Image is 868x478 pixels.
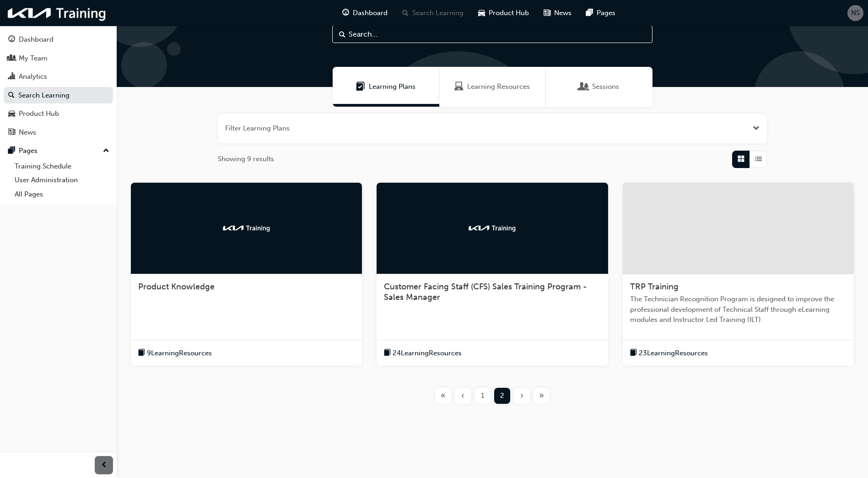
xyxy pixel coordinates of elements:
[441,391,446,401] span: «
[4,29,113,142] button: DashboardMy TeamAnalyticsSearch LearningProduct HubNews
[19,71,47,82] div: Analytics
[461,391,464,401] span: ‹
[138,348,145,359] span: book-icon
[755,154,762,164] span: List
[8,54,15,63] span: people-icon
[536,4,579,22] a: news-iconNews
[473,388,492,404] button: Page 1
[630,348,637,359] span: book-icon
[4,68,113,85] a: Analytics
[19,53,48,64] div: My Team
[19,109,59,119] div: Product Hub
[546,67,652,107] a: SessionsSessions
[218,154,274,164] span: Showing 9 results
[586,7,593,19] span: pages-icon
[384,348,462,359] button: book-icon24LearningResources
[453,388,473,404] button: Previous page
[592,81,619,92] span: Sessions
[544,7,550,19] span: news-icon
[8,36,15,44] span: guage-icon
[439,67,546,107] a: Learning ResourcesLearning Resources
[19,127,36,138] div: News
[412,8,464,18] span: Search Learning
[8,147,15,155] span: pages-icon
[4,87,113,104] a: Search Learning
[630,282,679,292] span: TRP Training
[579,81,588,92] span: Sessions
[579,4,623,22] a: pages-iconPages
[369,81,415,92] span: Learning Plans
[353,8,388,18] span: Dashboard
[539,391,544,401] span: »
[467,81,530,92] span: Learning Resources
[512,388,532,404] button: Next page
[19,146,38,156] div: Pages
[332,26,652,43] input: Search...
[8,110,15,118] span: car-icon
[481,391,484,401] span: 1
[623,183,854,366] a: TRP TrainingThe Technician Recognition Program is designed to improve the professional developmen...
[11,159,113,174] a: Training Schedule
[11,173,113,187] a: User Administration
[384,282,587,303] span: Customer Facing Staff (CFS) Sales Training Program - Sales Manager
[454,81,464,92] span: Learning Resources
[4,105,113,122] a: Product Hub
[847,5,863,21] button: NS
[554,8,571,18] span: News
[101,460,108,471] span: prev-icon
[147,348,212,358] span: 9 Learning Resources
[851,8,860,18] span: NS
[395,4,471,22] a: search-iconSearch Learning
[8,129,15,137] span: news-icon
[520,391,523,401] span: ›
[221,223,272,233] img: kia-training
[500,391,504,401] span: 2
[131,183,362,366] a: kia-trainingProduct Knowledgebook-icon9LearningResources
[8,73,15,81] span: chart-icon
[738,154,744,164] span: Grid
[4,50,113,67] a: My Team
[489,8,529,18] span: Product Hub
[4,124,113,141] a: News
[4,31,113,48] a: Dashboard
[333,67,439,107] a: Learning PlansLearning Plans
[393,348,462,358] span: 24 Learning Resources
[5,4,110,22] img: kia-training
[4,142,113,159] button: Pages
[138,348,212,359] button: book-icon9LearningResources
[630,294,846,325] span: The Technician Recognition Program is designed to improve the professional development of Technic...
[103,145,109,157] span: up-icon
[339,29,345,40] span: Search
[138,282,215,292] span: Product Knowledge
[478,7,485,19] span: car-icon
[19,34,54,45] div: Dashboard
[492,388,512,404] button: Page 2
[753,123,760,134] button: Open the filter
[402,7,409,19] span: search-icon
[467,223,518,233] img: kia-training
[597,8,615,18] span: Pages
[384,348,391,359] span: book-icon
[8,92,15,100] span: search-icon
[471,4,536,22] a: car-iconProduct Hub
[532,388,551,404] button: Last page
[342,7,349,19] span: guage-icon
[377,183,608,366] a: kia-trainingCustomer Facing Staff (CFS) Sales Training Program - Sales Managerbook-icon24Learning...
[639,348,708,358] span: 23 Learning Resources
[630,348,708,359] button: book-icon23LearningResources
[335,4,395,22] a: guage-iconDashboard
[433,388,453,404] button: First page
[11,187,113,201] a: All Pages
[356,81,365,92] span: Learning Plans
